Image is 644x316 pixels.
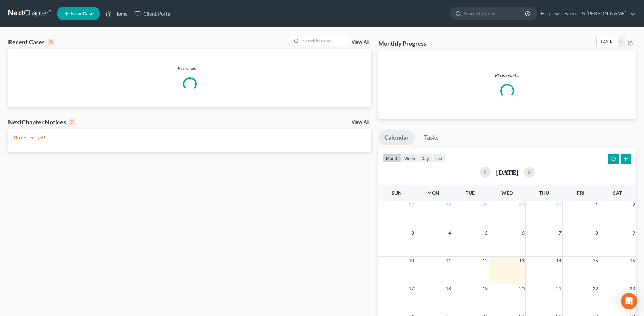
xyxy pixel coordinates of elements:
span: Thu [539,190,549,196]
span: 22 [592,284,599,293]
span: 14 [555,257,562,265]
a: Farmer & [PERSON_NAME] [561,7,636,20]
a: Home [102,7,131,20]
span: 17 [408,284,415,293]
span: 8 [595,229,599,237]
div: Open Intercom Messenger [621,293,637,309]
span: 18 [445,284,452,293]
span: Fri [577,190,584,196]
span: 16 [629,257,636,265]
span: 12 [482,257,489,265]
input: Search by name... [301,36,349,46]
span: 2 [632,201,636,209]
h3: Monthly Progress [378,39,426,47]
span: 19 [482,284,489,293]
span: Mon [427,190,439,196]
span: 3 [411,229,415,237]
span: 6 [521,229,525,237]
div: 0 [69,119,75,125]
span: 9 [632,229,636,237]
span: 13 [518,257,525,265]
span: 5 [484,229,489,237]
button: day [418,154,432,163]
p: No notices yet! [14,134,366,141]
span: Wed [501,190,513,196]
p: Please wait... [384,72,630,79]
a: Help [537,7,560,20]
button: month [383,154,401,163]
span: 15 [592,257,599,265]
a: Tasks [418,130,445,145]
span: 28 [445,201,452,209]
div: Recent Cases [8,38,54,46]
p: Please wait... [8,65,371,72]
button: week [401,154,418,163]
span: 21 [555,284,562,293]
span: 23 [629,284,636,293]
a: View All [352,40,369,45]
a: View All [352,120,369,125]
span: 1 [595,201,599,209]
span: 7 [558,229,562,237]
span: New Case [71,11,94,16]
div: NextChapter Notices [8,118,75,126]
span: 4 [448,229,452,237]
span: 10 [408,257,415,265]
h2: [DATE] [496,169,518,176]
input: Search by name... [464,7,526,20]
span: 31 [555,201,562,209]
span: Tue [466,190,475,196]
span: 11 [445,257,452,265]
span: Sun [392,190,402,196]
div: 0 [48,39,54,45]
span: 29 [482,201,489,209]
a: Client Portal [131,7,175,20]
span: 20 [518,284,525,293]
span: 30 [518,201,525,209]
a: Calendar [378,130,415,145]
span: Sat [613,190,622,196]
span: 27 [408,201,415,209]
button: list [432,154,445,163]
